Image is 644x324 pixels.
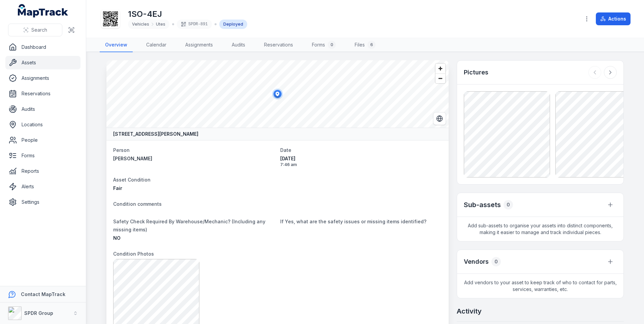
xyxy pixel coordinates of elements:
[141,38,172,52] a: Calendar
[113,235,121,241] span: NO
[113,251,154,257] span: Condition Photos
[113,219,265,232] span: Safety Check Required By Warehouse/Mechanic? (Including any missing items)
[464,68,488,77] h3: Pictures
[464,257,489,266] h3: Vendors
[113,147,130,153] span: Person
[31,27,47,33] span: Search
[5,56,80,69] a: Assets
[5,180,80,193] a: Alerts
[5,149,80,162] a: Forms
[367,41,376,49] div: 6
[259,38,298,52] a: Reservations
[5,40,80,54] a: Dashboard
[436,64,445,73] button: Zoom in
[5,87,80,100] a: Reservations
[307,38,341,52] a: Forms0
[128,9,247,20] h1: 1SO-4EJ
[156,22,165,27] span: Utes
[24,310,53,316] strong: SPDR Group
[349,38,381,52] a: Files6
[132,22,149,27] span: Vehicles
[596,12,631,25] button: Actions
[504,200,513,209] div: 0
[491,257,501,266] div: 0
[180,38,218,52] a: Assignments
[18,4,68,18] a: MapTrack
[5,71,80,85] a: Assignments
[100,38,133,52] a: Overview
[5,164,80,178] a: Reports
[436,73,445,83] button: Zoom out
[5,133,80,147] a: People
[113,155,275,162] a: [PERSON_NAME]
[280,219,426,224] span: If Yes, what are the safety issues or missing items identified?
[21,291,65,297] strong: Contact MapTrack
[219,20,247,29] div: Deployed
[113,177,151,183] span: Asset Condition
[5,102,80,116] a: Audits
[328,41,336,49] div: 0
[457,274,623,298] span: Add vendors to your asset to keep track of who to contact for parts, services, warranties, etc.
[113,131,198,137] strong: [STREET_ADDRESS][PERSON_NAME]
[8,24,62,36] button: Search
[5,118,80,131] a: Locations
[5,195,80,209] a: Settings
[433,112,446,125] button: Switch to Satellite View
[226,38,251,52] a: Audits
[280,162,442,167] span: 7:46 am
[280,155,442,162] span: [DATE]
[106,60,449,128] canvas: Map
[280,155,442,167] time: 16/12/2024, 7:46:53 am
[457,306,482,316] h2: Activity
[464,200,501,209] h2: Sub-assets
[457,217,623,241] span: Add sub-assets to organise your assets into distinct components, making it easier to manage and t...
[113,185,122,191] span: Fair
[113,201,162,207] span: Condition comments
[280,147,291,153] span: Date
[177,20,212,29] div: SPDR-891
